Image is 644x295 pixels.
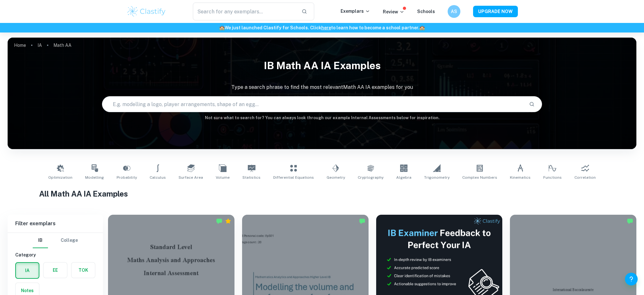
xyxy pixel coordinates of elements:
button: UPGRADE NOW [473,6,518,17]
img: Marked [627,218,633,224]
button: IA [16,263,39,278]
h1: All Math AA IA Examples [39,188,605,199]
h6: AS [450,8,458,15]
input: E.g. modelling a logo, player arrangements, shape of an egg... [102,95,524,113]
span: Kinematics [510,175,531,180]
button: AS [448,5,460,18]
a: Home [14,41,26,50]
p: Type a search phrase to find the most relevant Math AA IA examples for you [8,83,636,91]
span: Functions [543,175,562,180]
span: Geometry [327,175,345,180]
img: Marked [359,218,365,224]
button: Search [526,99,537,110]
button: Help and Feedback [625,273,638,285]
span: 🏫 [219,25,225,30]
div: Premium [225,218,231,224]
button: College [61,233,78,248]
span: Optimization [48,175,72,180]
h6: We just launched Clastify for Schools. Click to learn how to become a school partner. [1,24,643,31]
button: IB [33,233,48,248]
span: 🏫 [419,25,425,30]
button: TOK [71,263,95,278]
span: Volume [216,175,230,180]
p: Exemplars [341,8,370,15]
p: Math AA [53,42,71,49]
span: Calculus [150,175,166,180]
h6: Not sure what to search for? You can always look through our example Internal Assessments below f... [8,115,636,121]
h6: Filter exemplars [8,215,103,233]
span: Probability [117,175,137,180]
input: Search for any exemplars... [193,3,297,20]
span: Trigonometry [424,175,450,180]
h1: IB Math AA IA examples [8,55,636,76]
a: Schools [417,9,435,14]
span: Statistics [242,175,261,180]
button: EE [44,263,67,278]
span: Cryptography [358,175,383,180]
span: Surface Area [179,175,203,180]
span: Complex Numbers [462,175,497,180]
span: Correlation [574,175,596,180]
span: Modelling [85,175,104,180]
h6: Category [15,251,95,258]
a: here [321,25,331,30]
p: Review [383,8,404,15]
a: IA [37,41,42,50]
span: Differential Equations [273,175,314,180]
span: Algebra [396,175,411,180]
div: Filter type choice [33,233,78,248]
img: Clastify logo [126,5,167,18]
img: Marked [216,218,222,224]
